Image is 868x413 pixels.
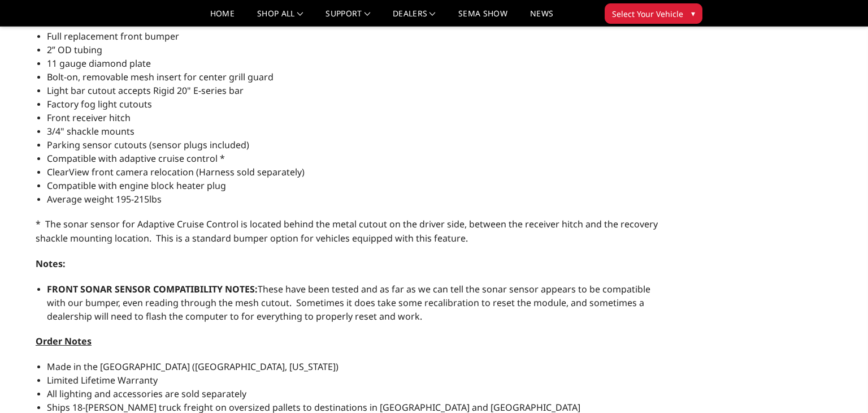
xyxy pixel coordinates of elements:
[47,84,244,97] span: Light bar cutout accepts Rigid 20" E-series bar
[47,179,226,192] span: Compatible with engine block heater plug
[36,218,658,244] span: * The sonar sensor for Adaptive Cruise Control is located behind the metal cutout on the driver s...
[47,152,225,165] span: Compatible with adaptive cruise control *
[47,283,650,322] span: These have been tested and as far as we can tell the sonar sensor appears to be compatible with o...
[47,388,246,400] span: All lighting and accessories are sold separately
[47,111,131,124] span: Front receiver hitch
[47,193,162,205] span: Average weight 195-215lbs
[393,10,436,26] a: Dealers
[47,44,102,56] span: 2” OD tubing
[257,10,303,26] a: shop all
[36,3,635,29] span: Our front replacement bumper offers full grill guard protection and functional features at an aff...
[36,257,66,270] strong: Notes:
[210,10,235,26] a: Home
[47,30,179,42] span: Full replacement front bumper
[47,360,338,373] span: Made in the [GEOGRAPHIC_DATA] ([GEOGRAPHIC_DATA], [US_STATE])
[47,71,274,83] span: Bolt-on, removable mesh insert for center grill guard
[47,166,305,178] span: ClearView front camera relocation (Harness sold separately)
[47,283,258,295] strong: FRONT SONAR SENSOR COMPATIBILITY NOTES:
[612,8,683,20] span: Select Your Vehicle
[605,3,702,24] button: Select Your Vehicle
[691,7,695,19] span: ▾
[47,98,152,110] span: Factory fog light cutouts
[47,125,134,137] span: 3/4" shackle mounts
[36,335,92,347] strong: Order Notes
[47,139,249,151] span: Parking sensor cutouts (sensor plugs included)
[47,57,151,70] span: 11 gauge diamond plate
[325,10,370,26] a: Support
[458,10,507,26] a: SEMA Show
[47,374,158,386] span: Limited Lifetime Warranty
[530,10,553,26] a: News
